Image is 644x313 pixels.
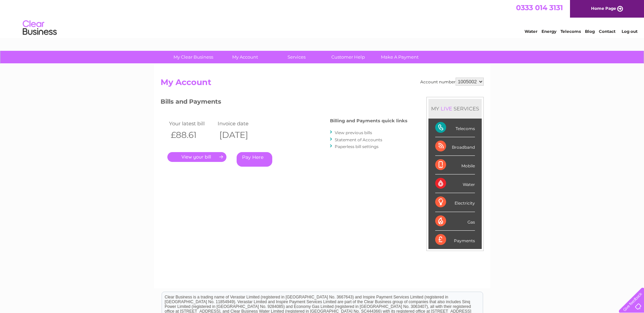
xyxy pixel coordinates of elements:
[435,212,475,231] div: Gas
[330,118,407,123] h4: Billing and Payments quick links
[585,29,595,34] a: Blog
[622,29,638,34] a: Log out
[599,29,615,34] a: Contact
[22,18,57,38] img: logo.png
[237,152,272,167] a: Pay Here
[216,119,265,128] td: Invoice date
[516,3,563,12] a: 0333 014 3131
[435,231,475,249] div: Payments
[165,51,221,63] a: My Clear Business
[435,193,475,212] div: Electricity
[435,156,475,174] div: Mobile
[161,97,407,109] h3: Bills and Payments
[167,152,226,162] a: .
[167,119,216,128] td: Your latest bill
[269,51,325,63] a: Services
[428,99,482,118] div: MY SERVICES
[162,4,483,33] div: Clear Business is a trading name of Verastar Limited (registered in [GEOGRAPHIC_DATA] No. 3667643...
[335,130,372,135] a: View previous bills
[167,128,216,142] th: £88.61
[372,51,428,63] a: Make A Payment
[420,78,484,86] div: Account number
[435,119,475,137] div: Telecoms
[216,128,265,142] th: [DATE]
[161,78,484,90] h2: My Account
[560,29,581,34] a: Telecoms
[320,51,376,63] a: Customer Help
[335,137,382,142] a: Statement of Accounts
[541,29,556,34] a: Energy
[435,137,475,156] div: Broadband
[439,105,454,112] div: LIVE
[435,174,475,193] div: Water
[217,51,273,63] a: My Account
[525,29,537,34] a: Water
[335,144,379,149] a: Paperless bill settings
